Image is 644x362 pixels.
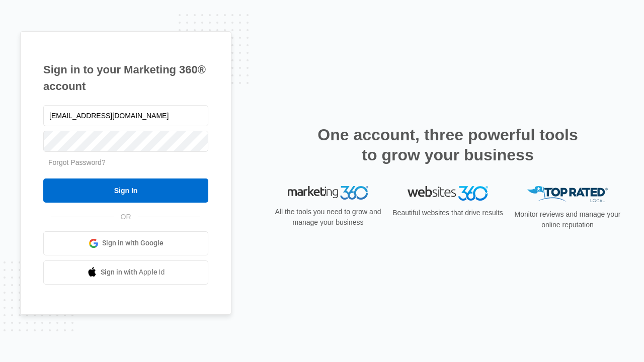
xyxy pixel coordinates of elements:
[288,186,368,200] img: Marketing 360
[43,231,208,255] a: Sign in with Google
[272,207,384,228] p: All the tools you need to grow and manage your business
[391,208,504,218] p: Beautiful websites that drive results
[511,209,624,230] p: Monitor reviews and manage your online reputation
[102,238,164,248] span: Sign in with Google
[43,260,208,285] a: Sign in with Apple Id
[114,212,138,222] span: OR
[48,158,106,166] a: Forgot Password?
[43,105,208,126] input: Email
[408,186,488,201] img: Websites 360
[43,178,208,203] input: Sign In
[314,125,581,165] h2: One account, three powerful tools to grow your business
[527,186,608,203] img: Top Rated Local
[43,61,208,95] h1: Sign in to your Marketing 360® account
[101,267,165,278] span: Sign in with Apple Id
